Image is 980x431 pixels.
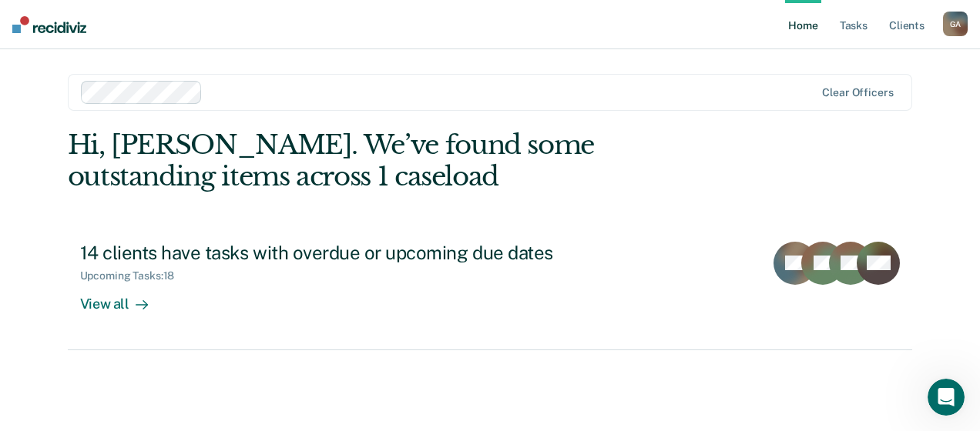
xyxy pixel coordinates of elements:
iframe: Intercom live chat [928,379,965,416]
div: 14 clients have tasks with overdue or upcoming due dates [80,242,621,264]
button: GA [943,12,968,36]
div: Clear officers [822,86,893,99]
div: View all [80,282,166,312]
a: 14 clients have tasks with overdue or upcoming due datesUpcoming Tasks:18View all [68,229,913,350]
div: Hi, [PERSON_NAME]. We’ve found some outstanding items across 1 caseload [68,129,743,192]
div: G A [943,12,968,36]
img: Recidiviz [12,16,86,33]
div: Upcoming Tasks : 18 [80,269,187,282]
